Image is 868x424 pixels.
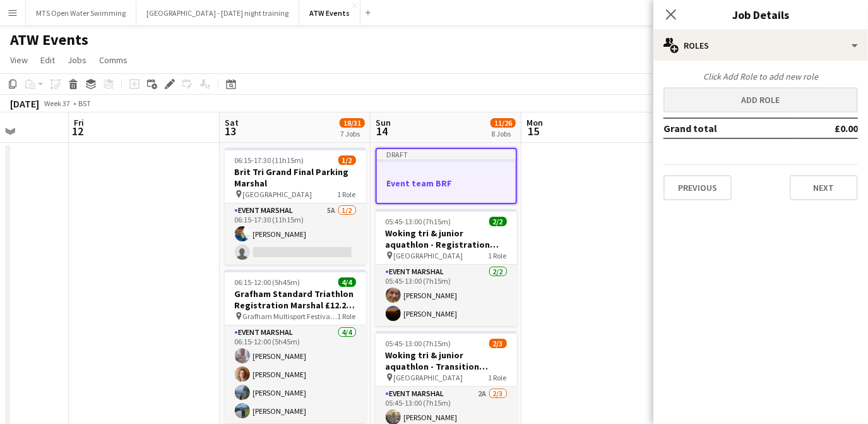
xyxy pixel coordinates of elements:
[663,175,732,200] button: Previous
[243,190,312,199] span: [GEOGRAPHIC_DATA]
[99,54,128,66] span: Comms
[394,251,463,260] span: [GEOGRAPHIC_DATA]
[798,118,858,138] td: £0.00
[338,190,356,199] span: 1 Role
[663,71,858,82] div: Click Add Role to add new role
[377,149,516,159] div: Draft
[526,117,543,128] span: Mon
[489,251,507,260] span: 1 Role
[94,52,133,68] a: Comms
[386,217,451,226] span: 05:45-13:00 (7h15m)
[376,148,517,204] app-job-card: DraftEvent team BRF
[10,97,39,110] div: [DATE]
[40,54,55,66] span: Edit
[223,124,239,138] span: 13
[243,312,338,321] span: Grafham Multisport Festival (Pay includes free ATW race entry)
[72,124,84,138] span: 12
[10,30,88,49] h1: ATW Events
[490,118,516,128] span: 11/26
[491,129,515,138] div: 8 Jobs
[386,339,451,348] span: 05:45-13:00 (7h15m)
[62,52,92,68] a: Jobs
[26,1,136,25] button: MTS Open Water Swimming
[376,209,517,326] app-job-card: 05:45-13:00 (7h15m)2/2Woking tri & junior aquathlon - Registration marshal [GEOGRAPHIC_DATA]1 Rol...
[525,124,543,138] span: 15
[376,227,517,250] h3: Woking tri & junior aquathlon - Registration marshal
[653,6,868,23] h3: Job Details
[78,99,91,108] div: BST
[10,54,28,66] span: View
[489,217,507,226] span: 2/2
[225,325,366,423] app-card-role: Event Marshal4/406:15-12:00 (5h45m)[PERSON_NAME][PERSON_NAME][PERSON_NAME][PERSON_NAME]
[74,117,84,128] span: Fri
[790,175,858,200] button: Next
[225,148,366,265] app-job-card: 06:15-17:30 (11h15m)1/2Brit Tri Grand Final Parking Marshal [GEOGRAPHIC_DATA]1 RoleEvent Marshal5...
[338,155,356,165] span: 1/2
[225,203,366,265] app-card-role: Event Marshal5A1/206:15-17:30 (11h15m)[PERSON_NAME]
[5,52,33,68] a: View
[377,178,516,189] h3: Event team BRF
[225,166,366,189] h3: Brit Tri Grand Final Parking Marshal
[235,155,304,165] span: 06:15-17:30 (11h15m)
[376,117,391,128] span: Sun
[338,312,356,321] span: 1 Role
[299,1,360,25] button: ATW Events
[376,349,517,372] h3: Woking tri & junior aquathlon - Transition marshal
[225,117,239,128] span: Sat
[225,270,366,423] app-job-card: 06:15-12:00 (5h45m)4/4Grafham Standard Triathlon Registration Marshal £12.21 if over 21 per hour ...
[376,265,517,326] app-card-role: Event Marshal2/205:45-13:00 (7h15m)[PERSON_NAME][PERSON_NAME]
[489,339,507,348] span: 2/3
[338,277,356,287] span: 4/4
[35,52,60,68] a: Edit
[68,54,86,66] span: Jobs
[136,1,299,25] button: [GEOGRAPHIC_DATA] - [DATE] night training
[394,373,463,382] span: [GEOGRAPHIC_DATA]
[374,124,391,138] span: 14
[340,118,365,128] span: 18/31
[489,373,507,382] span: 1 Role
[653,30,868,61] div: Roles
[235,277,300,287] span: 06:15-12:00 (5h45m)
[225,288,366,311] h3: Grafham Standard Triathlon Registration Marshal £12.21 if over 21 per hour
[340,129,364,138] div: 7 Jobs
[663,118,798,138] td: Grand total
[663,87,858,112] button: Add role
[42,99,73,108] span: Week 37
